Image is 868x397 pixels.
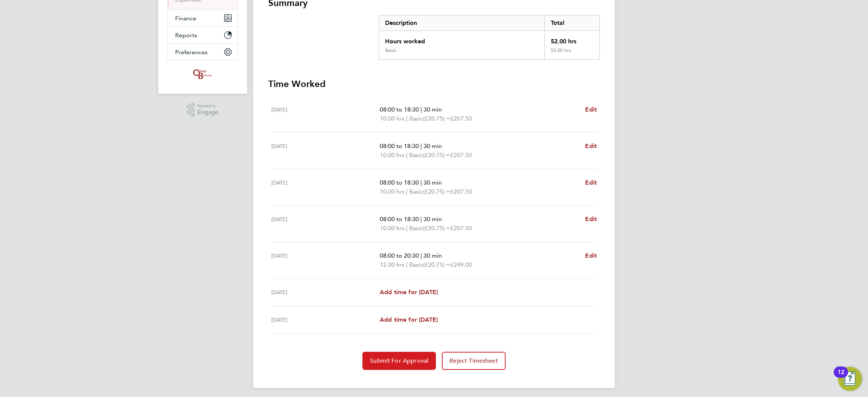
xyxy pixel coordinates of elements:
[420,215,422,223] span: |
[544,31,599,47] div: 52.00 hrs
[420,252,422,259] span: |
[175,49,208,56] span: Preferences
[380,151,405,159] span: 10.00 hrs
[409,260,423,269] span: Basic
[197,103,219,109] span: Powered by
[380,142,419,150] span: 08:00 to 18:30
[380,252,419,259] span: 08:00 to 20:30
[585,215,597,223] span: Edit
[380,115,405,122] span: 10.00 hrs
[271,288,380,297] div: [DATE]
[168,44,238,60] button: Preferences
[409,187,423,196] span: Basic
[409,224,423,233] span: Basic
[423,115,450,122] span: (£20.75) =
[585,178,597,187] a: Edit
[423,261,450,268] span: (£20.75) =
[268,78,600,90] h3: Time Worked
[271,251,380,269] div: [DATE]
[380,288,438,297] a: Add time for [DATE]
[585,252,597,259] span: Edit
[271,215,380,233] div: [DATE]
[175,15,196,22] span: Finance
[380,316,438,323] span: Add time for [DATE]
[585,142,597,151] a: Edit
[585,179,597,186] span: Edit
[442,352,506,370] button: Reject Timesheet
[423,179,442,186] span: 30 min
[423,224,450,232] span: (£20.75) =
[380,179,419,186] span: 08:00 to 18:30
[271,142,380,160] div: [DATE]
[585,105,597,114] a: Edit
[450,188,472,195] span: £207.50
[370,357,428,365] span: Submit For Approval
[585,215,597,224] a: Edit
[837,372,844,382] div: 12
[406,261,408,268] span: |
[271,315,380,324] div: [DATE]
[175,32,197,39] span: Reports
[362,352,436,370] button: Submit For Approval
[423,106,442,113] span: 30 min
[585,251,597,260] a: Edit
[409,114,423,123] span: Basic
[450,151,472,159] span: £207.50
[197,109,219,116] span: Engage
[379,15,544,31] div: Description
[423,151,450,159] span: (£20.75) =
[380,289,438,296] span: Add time for [DATE]
[380,188,405,195] span: 10.00 hrs
[585,142,597,150] span: Edit
[167,68,238,80] a: Go to home page
[420,179,422,186] span: |
[168,27,238,43] button: Reports
[380,224,405,232] span: 10.00 hrs
[423,188,450,195] span: (£20.75) =
[380,315,438,324] a: Add time for [DATE]
[420,106,422,113] span: |
[423,252,442,259] span: 30 min
[544,15,599,31] div: Total
[423,215,442,223] span: 30 min
[271,105,380,123] div: [DATE]
[450,115,472,122] span: £207.50
[379,15,600,60] div: Summary
[450,224,472,232] span: £207.50
[449,357,498,365] span: Reject Timesheet
[585,106,597,113] span: Edit
[271,178,380,196] div: [DATE]
[423,142,442,150] span: 30 min
[380,215,419,223] span: 08:00 to 18:30
[450,261,472,268] span: £249.00
[544,47,599,60] div: 52.00 hrs
[379,31,544,47] div: Hours worked
[380,261,405,268] span: 12.00 hrs
[420,142,422,150] span: |
[168,10,238,26] button: Finance
[380,106,419,113] span: 08:00 to 18:30
[406,151,408,159] span: |
[192,68,214,80] img: oneillandbrennan-logo-retina.png
[409,151,423,160] span: Basic
[385,47,396,53] div: Basic
[406,188,408,195] span: |
[838,367,862,391] button: Open Resource Center, 12 new notifications
[406,115,408,122] span: |
[406,224,408,232] span: |
[187,103,219,117] a: Powered byEngage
